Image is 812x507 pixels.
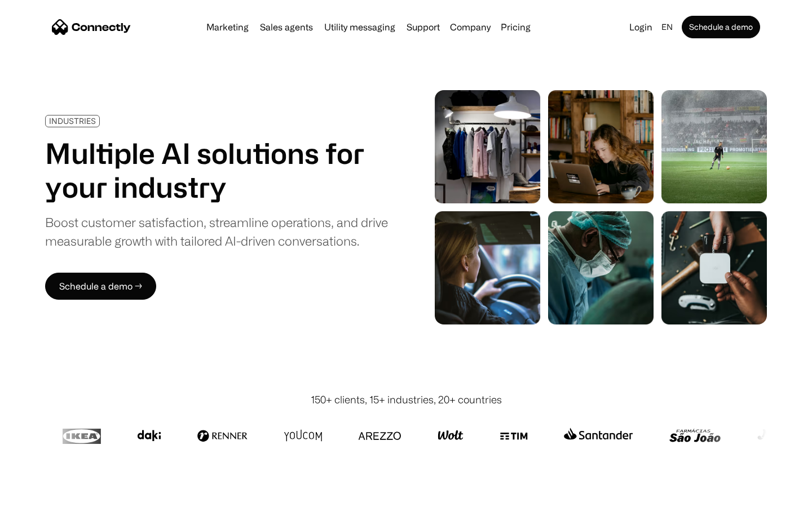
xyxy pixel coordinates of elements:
a: Login [625,19,657,35]
div: Company [450,19,491,35]
div: Boost customer satisfaction, streamline operations, and drive measurable growth with tailored AI-... [45,213,388,250]
div: en [657,19,679,35]
a: home [52,19,131,35]
a: Sales agents [255,23,317,32]
div: Company [447,19,494,35]
a: Support [402,23,444,32]
h1: Multiple AI solutions for your industry [45,136,388,204]
div: en [661,19,673,35]
a: Pricing [496,23,535,32]
a: Utility messaging [320,23,400,32]
a: Marketing [202,23,253,32]
aside: Language selected: English [11,486,68,503]
a: Schedule a demo → [45,273,156,300]
div: 150+ clients, 15+ industries, 20+ countries [311,392,502,407]
a: Schedule a demo [682,16,760,38]
ul: Language list [23,487,68,503]
div: INDUSTRIES [49,117,96,125]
